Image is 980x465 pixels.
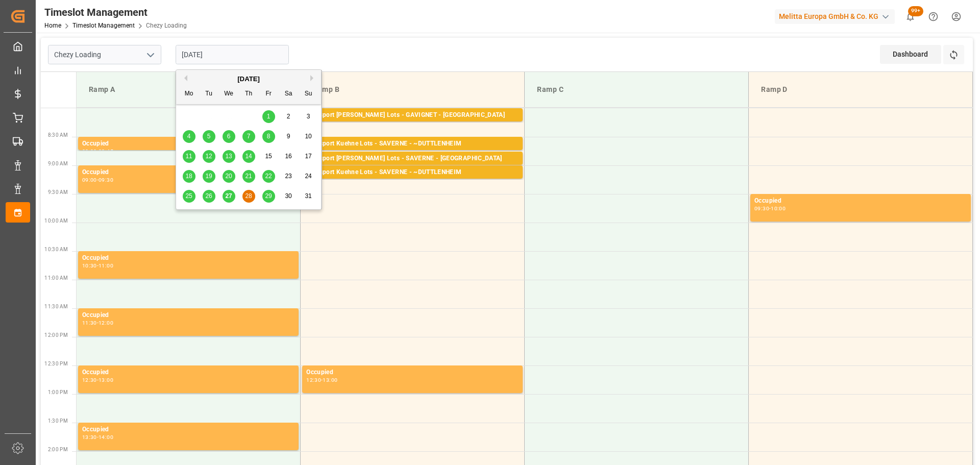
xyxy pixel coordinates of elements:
[97,321,99,325] div: -
[262,88,275,101] div: Fr
[203,150,215,163] div: Choose Tuesday, August 12th, 2025
[265,153,272,160] span: 15
[82,425,295,435] div: Occupied
[183,130,195,143] div: Choose Monday, August 4th, 2025
[48,389,68,395] span: 1:00 PM
[302,150,315,163] div: Choose Sunday, August 17th, 2025
[267,133,271,140] span: 8
[242,190,255,203] div: Choose Thursday, August 28th, 2025
[203,190,215,203] div: Choose Tuesday, August 26th, 2025
[262,170,275,183] div: Choose Friday, August 22nd, 2025
[82,321,97,325] div: 11:30
[305,133,311,140] span: 10
[309,80,516,99] div: Ramp B
[142,47,158,63] button: open menu
[227,133,231,140] span: 6
[185,153,192,160] span: 11
[203,130,215,143] div: Choose Tuesday, August 5th, 2025
[97,263,99,268] div: -
[82,167,295,178] div: Occupied
[223,88,235,101] div: We
[99,321,113,325] div: 12:00
[48,418,68,424] span: 1:30 PM
[306,178,519,186] div: Pallets: 1,TU: 95,City: ~[GEOGRAPHIC_DATA],Arrival: [DATE] 00:00:00
[282,150,295,163] div: Choose Saturday, August 16th, 2025
[183,88,195,101] div: Mo
[97,435,99,439] div: -
[203,88,215,101] div: Tu
[82,253,295,263] div: Occupied
[899,5,922,28] button: show 100 new notifications
[285,192,291,200] span: 30
[242,88,255,101] div: Th
[176,45,289,64] input: DD-MM-YYYY
[44,304,68,309] span: 11:30 AM
[754,196,967,206] div: Occupied
[757,80,964,99] div: Ramp D
[922,5,945,28] button: Help Center
[183,190,195,203] div: Choose Monday, August 25th, 2025
[207,133,211,140] span: 5
[82,310,295,321] div: Occupied
[302,110,315,123] div: Choose Sunday, August 3rd, 2025
[302,170,315,183] div: Choose Sunday, August 24th, 2025
[187,133,191,140] span: 4
[225,173,232,180] span: 20
[82,435,97,439] div: 13:30
[185,173,192,180] span: 18
[82,263,97,268] div: 10:30
[48,45,161,64] input: Type to search/select
[302,88,315,101] div: Su
[85,80,292,99] div: Ramp A
[44,247,68,252] span: 10:30 AM
[44,361,68,366] span: 12:30 PM
[179,107,318,206] div: month 2025-08
[287,133,290,140] span: 9
[282,88,295,101] div: Sa
[99,149,113,154] div: 08:45
[223,190,235,203] div: Choose Wednesday, August 27th, 2025
[72,22,135,29] a: Timeslot Management
[245,192,252,200] span: 28
[769,206,771,211] div: -
[99,378,113,382] div: 13:00
[754,206,769,211] div: 09:30
[44,332,68,338] span: 12:00 PM
[82,149,97,154] div: 08:30
[82,139,295,149] div: Occupied
[282,130,295,143] div: Choose Saturday, August 9th, 2025
[267,113,271,120] span: 1
[262,130,275,143] div: Choose Friday, August 8th, 2025
[908,6,923,16] span: 99+
[282,170,295,183] div: Choose Saturday, August 23rd, 2025
[223,170,235,183] div: Choose Wednesday, August 20th, 2025
[285,153,291,160] span: 16
[306,368,519,378] div: Occupied
[48,447,68,452] span: 2:00 PM
[242,150,255,163] div: Choose Thursday, August 14th, 2025
[302,130,315,143] div: Choose Sunday, August 10th, 2025
[265,173,272,180] span: 22
[223,150,235,163] div: Choose Wednesday, August 13th, 2025
[223,130,235,143] div: Choose Wednesday, August 6th, 2025
[307,113,310,120] span: 3
[306,139,519,149] div: Transport Kuehne Lots - SAVERNE - ~DUTTLENHEIM
[775,7,899,26] button: Melitta Europa GmbH & Co. KG
[99,435,113,439] div: 14:00
[181,75,187,81] button: Previous Month
[242,130,255,143] div: Choose Thursday, August 7th, 2025
[771,206,786,211] div: 10:00
[265,192,272,200] span: 29
[44,5,187,20] div: Timeslot Management
[880,45,941,64] div: Dashboard
[247,133,251,140] span: 7
[97,178,99,182] div: -
[176,74,321,84] div: [DATE]
[245,153,252,160] span: 14
[306,149,519,158] div: Pallets: ,TU: 38,City: ~[GEOGRAPHIC_DATA],Arrival: [DATE] 00:00:00
[262,150,275,163] div: Choose Friday, August 15th, 2025
[48,189,68,195] span: 9:30 AM
[82,378,97,382] div: 12:30
[245,173,252,180] span: 21
[205,153,212,160] span: 12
